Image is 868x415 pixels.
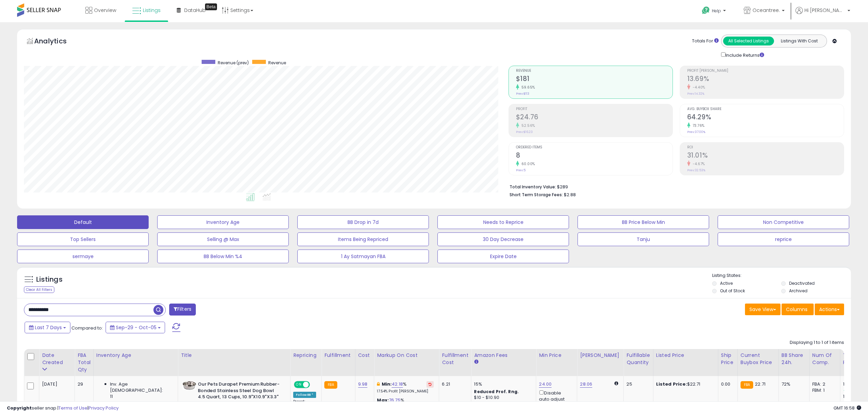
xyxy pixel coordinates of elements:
span: Profit [516,107,673,111]
div: seller snap | | [7,405,119,412]
button: All Selected Listings [723,37,774,45]
div: Fulfillable Quantity [626,352,650,366]
span: Overview [94,7,116,14]
span: Listings [143,7,161,14]
small: Prev: 32.53% [687,168,705,172]
div: Cost [358,352,371,359]
li: $289 [510,182,839,190]
div: FBA Total Qty [78,352,91,373]
button: Filters [169,304,196,316]
span: DataHub [184,7,206,14]
b: Reduced Prof. Rng. [474,389,519,394]
span: Hi [PERSON_NAME] [804,7,845,14]
div: 72% [782,381,804,387]
button: Sep-29 - Oct-05 [106,322,165,333]
div: Title [181,352,287,359]
span: $2.88 [564,191,576,198]
small: Prev: 5 [516,168,526,172]
div: Min Price [539,352,574,359]
div: Clear All Filters [24,286,54,293]
a: 24.00 [539,381,552,388]
div: [PERSON_NAME] [580,352,621,359]
button: Listings With Cost [774,37,825,45]
div: % [377,397,434,410]
h2: 64.29% [687,113,844,122]
div: Displaying 1 to 1 of 1 items [790,339,844,346]
div: Markup on Cost [377,352,436,359]
b: Min: [382,381,392,387]
h2: $24.76 [516,113,673,122]
span: ON [295,382,303,388]
button: Tanju [578,232,709,246]
a: 9.98 [358,381,368,388]
span: Sep-29 - Oct-05 [116,324,157,331]
span: Last 7 Days [35,324,62,331]
div: $10 - $10.90 [474,395,531,401]
div: Totals For [692,38,719,44]
span: Avg. Buybox Share [687,107,844,111]
small: Amazon Fees. [474,359,478,365]
span: Oceantree. [752,7,780,14]
small: -4.40% [690,85,705,90]
button: Needs to Reprice [437,215,569,229]
h2: 13.69% [687,75,844,84]
div: 25 [626,381,648,387]
a: Hi [PERSON_NAME] [796,7,850,22]
span: Inv. Age [DEMOGRAPHIC_DATA]: [110,400,173,412]
small: Prev: 37.00% [687,130,705,134]
span: Revenue [268,60,286,66]
div: FBM: 1 [812,387,835,393]
small: FBA [741,381,753,389]
button: Expire Date [437,250,569,263]
small: Prev: 14.32% [687,92,704,96]
span: Profit [PERSON_NAME] [687,69,844,73]
th: The percentage added to the cost of goods (COGS) that forms the calculator for Min & Max prices. [374,349,439,376]
button: Last 7 Days [25,322,70,333]
h2: 31.01% [687,151,844,161]
small: 52.56% [519,123,535,128]
small: Prev: $16.23 [516,130,533,134]
div: Repricing [293,352,318,359]
button: reprice [718,232,849,246]
button: Default [17,215,149,229]
div: FBA: 2 [812,381,835,387]
h5: Analytics [34,36,80,48]
button: Actions [815,304,844,315]
div: Ship Price [721,352,735,366]
h2: 8 [516,151,673,161]
div: 0.00 [721,381,732,387]
div: Date Created [42,352,72,366]
small: 73.76% [690,123,705,128]
label: Archived [789,288,808,294]
span: 22.71 [755,381,765,387]
span: Compared to: [71,325,103,331]
p: 17.54% Profit [PERSON_NAME] [377,389,434,394]
span: 11 [110,393,113,400]
button: Inventory Age [157,215,289,229]
button: BB Price Below Min [578,215,709,229]
span: Revenue (prev) [218,60,249,66]
label: Deactivated [789,280,815,286]
span: 2025-10-13 16:58 GMT [833,405,861,411]
a: Terms of Use [58,405,87,411]
h5: Listings [36,275,63,284]
strong: Copyright [7,405,32,411]
a: 76.75 [389,397,401,404]
h2: $181 [516,75,673,84]
div: 6.21 [442,381,466,387]
div: BB Share 24h. [782,352,806,366]
div: Tooltip anchor [205,3,217,10]
div: Fulfillment Cost [442,352,468,366]
div: 29 [78,381,88,387]
div: [DATE] [42,381,69,387]
img: 41Xo4UAQSPL._SL40_.jpg [182,381,196,390]
a: Privacy Policy [89,405,119,411]
label: Active [720,280,733,286]
i: Get Help [702,6,710,15]
p: Listing States: [712,272,851,279]
small: 59.65% [519,85,535,90]
div: 15% [474,381,531,387]
button: Non Competitive [718,215,849,229]
div: Current Buybox Price [741,352,776,366]
button: sermaye [17,250,149,263]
